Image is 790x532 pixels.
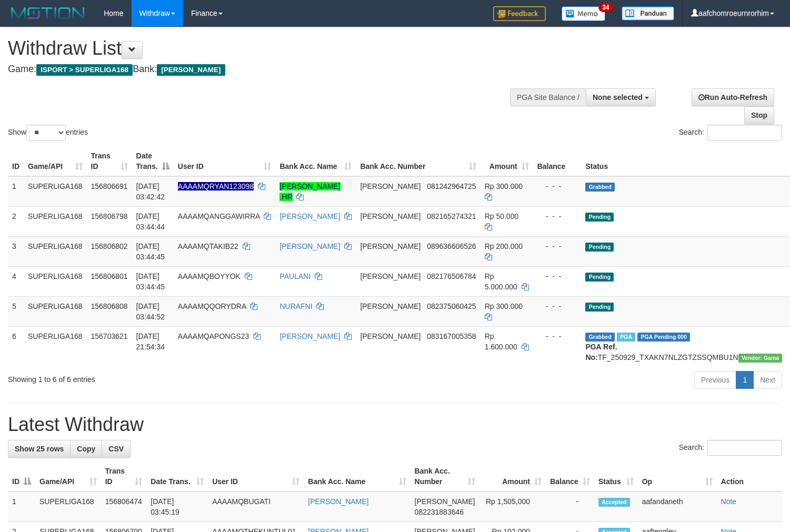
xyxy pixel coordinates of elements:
th: Trans ID: activate to sort column ascending [101,461,147,491]
span: Copy 089636606526 to clipboard [427,242,476,250]
span: Accepted [598,498,630,507]
span: Copy 083167005358 to clipboard [427,332,476,340]
span: [PERSON_NAME] [415,497,475,506]
a: PAULANI [279,272,311,280]
input: Search: [707,440,782,456]
h4: Game: Bank: [8,64,516,75]
div: PGA Site Balance / [510,88,586,106]
a: CSV [102,440,131,458]
span: Rp 300.000 [485,302,523,310]
div: - - - [537,211,577,222]
span: AAAAMQQORYDRA [178,302,246,310]
td: SUPERLIGA168 [35,491,101,522]
span: Vendor URL: https://trx31.1velocity.biz [738,354,783,363]
th: Op: activate to sort column ascending [638,461,717,491]
img: Feedback.jpg [493,6,546,21]
td: 2 [8,206,24,236]
span: 156806798 [91,212,128,220]
span: Rp 200.000 [485,242,523,250]
td: TF_250929_TXAKN7NLZGTZSSQMBU1N [581,326,786,367]
td: SUPERLIGA168 [24,176,87,207]
div: - - - [537,271,577,282]
th: Bank Acc. Name: activate to sort column ascending [275,146,356,176]
img: Button%20Memo.svg [562,6,606,21]
input: Search: [707,125,782,140]
span: Rp 50.000 [485,212,519,220]
td: 156806474 [101,491,147,522]
td: AAAAMQBUGATI [208,491,304,522]
span: None selected [593,93,643,102]
span: 156806691 [91,182,128,190]
td: 1 [8,176,24,207]
th: Bank Acc. Name: activate to sort column ascending [304,461,410,491]
div: - - - [537,301,577,312]
a: [PERSON_NAME] .HR [279,182,340,201]
td: SUPERLIGA168 [24,326,87,367]
img: panduan.png [622,6,674,21]
span: [PERSON_NAME] [360,272,421,280]
span: [PERSON_NAME] [360,302,421,310]
th: Bank Acc. Number: activate to sort column ascending [356,146,480,176]
a: Stop [744,106,774,124]
span: Grabbed [585,333,615,342]
a: Previous [694,371,736,389]
a: Next [753,371,782,389]
span: Rp 300.000 [485,182,523,190]
td: 4 [8,266,24,296]
th: Action [717,461,782,491]
th: Game/API: activate to sort column ascending [35,461,101,491]
button: None selected [586,88,656,106]
span: AAAAMQANGGAWIRRA [178,212,260,220]
span: 156806808 [91,302,128,310]
span: 156703621 [91,332,128,340]
span: Marked by aafchhiseyha [617,333,635,342]
img: MOTION_logo.png [8,5,88,21]
td: [DATE] 03:45:19 [146,491,208,522]
a: [PERSON_NAME] [279,212,340,220]
span: [PERSON_NAME] [360,212,421,220]
span: Pending [585,213,614,222]
span: Copy 082176506784 to clipboard [427,272,476,280]
a: Run Auto-Refresh [692,88,774,106]
th: Bank Acc. Number: activate to sort column ascending [411,461,479,491]
th: User ID: activate to sort column ascending [208,461,304,491]
div: - - - [537,181,577,192]
td: 3 [8,236,24,266]
div: Showing 1 to 6 of 6 entries [8,370,321,385]
th: ID: activate to sort column descending [8,461,35,491]
a: Copy [70,440,102,458]
a: [PERSON_NAME] [279,332,340,340]
span: [DATE] 21:54:34 [136,332,165,351]
td: 5 [8,296,24,326]
td: 1 [8,491,35,522]
td: aafandaneth [638,491,717,522]
th: Amount: activate to sort column ascending [479,461,546,491]
b: PGA Ref. No: [585,343,617,362]
th: Game/API: activate to sort column ascending [24,146,87,176]
th: Trans ID: activate to sort column ascending [87,146,132,176]
span: [DATE] 03:44:52 [136,302,165,321]
span: Nama rekening ada tanda titik/strip, harap diedit [178,182,254,190]
span: [DATE] 03:44:45 [136,272,165,291]
span: Show 25 rows [15,445,64,453]
span: Copy 081242964725 to clipboard [427,182,476,190]
th: Balance: activate to sort column ascending [546,461,594,491]
span: PGA Pending [637,333,690,342]
label: Search: [679,440,782,456]
a: Show 25 rows [8,440,71,458]
th: Status: activate to sort column ascending [594,461,638,491]
td: - [546,491,594,522]
label: Search: [679,125,782,140]
span: 156806801 [91,272,128,280]
span: Pending [585,303,614,312]
span: [DATE] 03:44:44 [136,212,165,231]
span: Copy 082231883646 to clipboard [415,508,464,516]
th: Date Trans.: activate to sort column descending [132,146,174,176]
th: User ID: activate to sort column ascending [174,146,276,176]
span: ISPORT > SUPERLIGA168 [36,64,133,76]
span: CSV [108,445,124,453]
th: Balance [533,146,582,176]
span: AAAAMQTAKIB22 [178,242,238,250]
span: Copy [77,445,95,453]
span: [PERSON_NAME] [360,242,421,250]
